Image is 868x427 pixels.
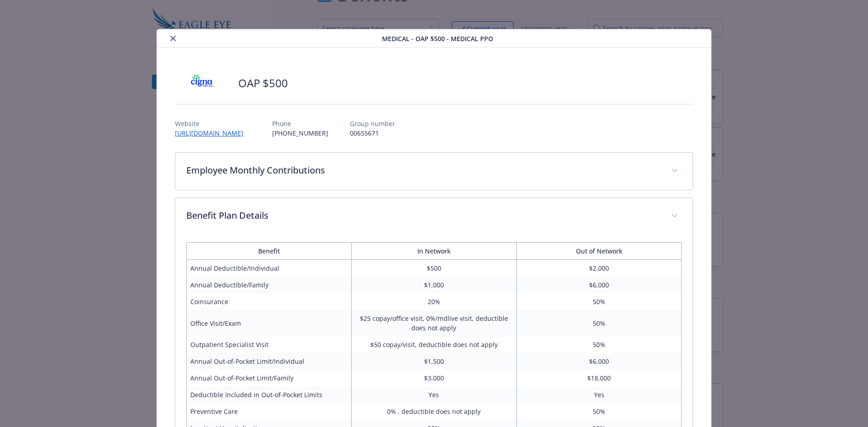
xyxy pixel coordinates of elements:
td: 50% [517,336,682,353]
p: Website [175,119,250,128]
td: $3,000 [351,370,516,386]
td: 50% [517,293,682,310]
td: Annual Out-of-Pocket Limit/Family [186,370,351,386]
p: [PHONE_NUMBER] [272,128,328,138]
td: 20% [351,293,516,310]
td: Coinsurance [186,293,351,310]
a: [URL][DOMAIN_NAME] [175,129,250,137]
td: $500 [351,260,516,277]
button: close [168,33,179,44]
td: 50% [517,310,682,336]
td: $1,000 [351,277,516,293]
td: Preventive Care [186,403,351,420]
p: Employee Monthly Contributions [186,164,660,177]
td: $25 copay/office visit, 0%/mdlive visit, deductible does not apply [351,310,516,336]
td: Yes [351,386,516,403]
td: 50% [517,403,682,420]
td: Office Visit/Exam [186,310,351,336]
p: Benefit Plan Details [186,209,660,222]
h2: OAP $500 [238,75,288,91]
td: Deductible Included in Out-of-Pocket Limits [186,386,351,403]
td: $6,000 [517,353,682,370]
td: Annual Deductible/Individual [186,260,351,277]
td: $1,500 [351,353,516,370]
td: $50 copay/visit, deductible does not apply [351,336,516,353]
p: Phone [272,119,328,128]
td: Yes [517,386,682,403]
td: $6,000 [517,277,682,293]
td: $2,000 [517,260,682,277]
th: Out of Network [517,243,682,260]
span: Medical - OAP $500 - Medical PPO [382,34,493,43]
td: $18,000 [517,370,682,386]
p: 00655671 [350,128,395,138]
td: Annual Out-of-Pocket Limit/Individual [186,353,351,370]
div: Benefit Plan Details [175,198,693,235]
div: Employee Monthly Contributions [175,153,693,190]
p: Group number [350,119,395,128]
td: Outpatient Specialist Visit [186,336,351,353]
td: Annual Deductible/Family [186,277,351,293]
img: CIGNA [175,70,229,97]
td: 0% , deductible does not apply [351,403,516,420]
th: Benefit [186,243,351,260]
th: In Network [351,243,516,260]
